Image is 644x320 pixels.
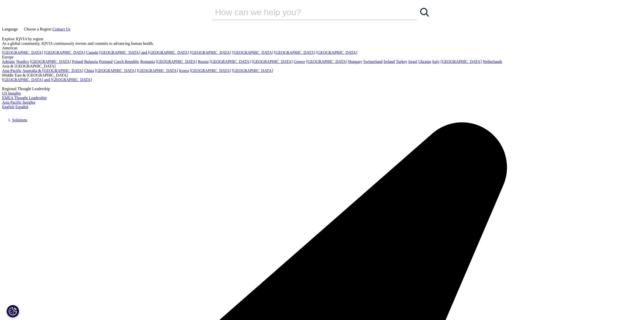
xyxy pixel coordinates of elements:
input: Search [212,5,403,20]
a: [GEOGRAPHIC_DATA] [190,68,231,73]
div: Americas [2,46,642,50]
div: Regional Thought Leadership [2,87,642,91]
a: Israel [408,59,417,64]
a: Turkey [396,59,408,64]
a: Solutions [12,118,27,122]
a: [GEOGRAPHIC_DATA] [252,59,293,64]
a: Switzerland [363,59,382,64]
a: Korea [179,68,189,73]
a: [GEOGRAPHIC_DATA] [2,50,43,55]
a: [GEOGRAPHIC_DATA] [232,50,273,55]
div: As a global community, IQVIA continuously invests and commits to advancing human health. [2,41,642,46]
div: Europe [2,55,642,59]
a: Australia & [GEOGRAPHIC_DATA] [22,68,83,73]
a: [GEOGRAPHIC_DATA] [30,59,71,64]
a: EMEA Thought Leadership [2,96,47,100]
span: Choose a Region [24,27,51,31]
a: [GEOGRAPHIC_DATA] and [GEOGRAPHIC_DATA] [99,50,189,55]
a: Czech Republic [114,59,139,64]
a: Asia Pacific Insights [2,100,35,104]
a: Search [417,5,432,20]
div: Middle East & [GEOGRAPHIC_DATA] [2,73,642,78]
a: [GEOGRAPHIC_DATA] [232,68,273,73]
a: Greece [294,59,305,64]
a: Hungary [348,59,362,64]
svg: Search [420,8,429,17]
a: [GEOGRAPHIC_DATA] [95,68,136,73]
a: Ireland [384,59,395,64]
a: [GEOGRAPHIC_DATA] [190,50,231,55]
a: Canada [86,50,98,55]
div: Asia & [GEOGRAPHIC_DATA] [2,64,642,68]
a: Portugal [99,59,113,64]
a: [GEOGRAPHIC_DATA] [137,68,178,73]
a: US Insights [2,91,21,95]
a: Russia [198,59,209,64]
div: Explore IQVIA by region [2,37,642,41]
a: Bulgaria [84,59,98,64]
a: [GEOGRAPHIC_DATA] [274,50,315,55]
button: Paramètres des cookies [7,305,19,317]
a: Italy [432,59,439,64]
a: China [84,68,94,73]
a: Netherlands [483,59,502,64]
a: English [2,105,14,109]
a: Español [15,105,28,109]
a: [GEOGRAPHIC_DATA] and [GEOGRAPHIC_DATA] [2,78,92,82]
a: Ukraine [418,59,431,64]
a: Nordics [16,59,29,64]
a: [GEOGRAPHIC_DATA] [306,59,347,64]
a: [GEOGRAPHIC_DATA] [44,50,85,55]
a: [GEOGRAPHIC_DATA] [210,59,251,64]
a: Asia Pacific [2,68,22,73]
span: Language [2,27,18,31]
a: [GEOGRAPHIC_DATA] [156,59,197,64]
a: Contact Us [52,27,70,31]
a: Romania [140,59,155,64]
a: Poland [72,59,83,64]
a: Adriatic [2,59,15,64]
a: [GEOGRAPHIC_DATA] [316,50,357,55]
a: [GEOGRAPHIC_DATA] [441,59,482,64]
